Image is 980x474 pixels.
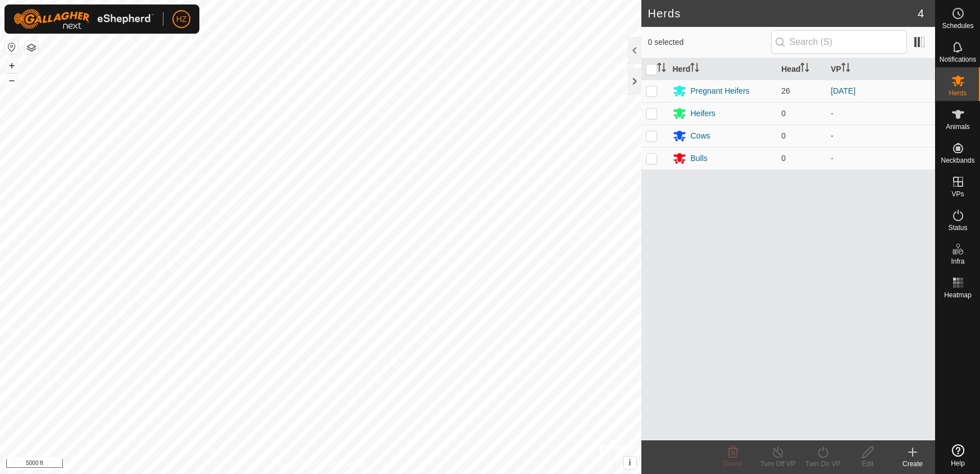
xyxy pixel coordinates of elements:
[940,56,976,63] span: Notifications
[944,292,972,298] span: Heatmap
[826,58,935,80] th: VP
[276,459,318,470] a: Privacy Policy
[826,147,935,169] td: -
[781,131,786,140] span: 0
[691,85,750,97] div: Pregnant Heifers
[755,459,800,469] div: Turn Off VP
[781,86,790,95] span: 26
[657,65,666,73] p-sorticon: Activate to sort
[628,458,631,467] span: i
[5,59,19,72] button: +
[331,459,364,470] a: Contact Us
[25,41,38,54] button: Map Layers
[845,459,890,469] div: Edit
[648,36,771,48] span: 0 selected
[624,457,636,469] button: i
[777,58,826,80] th: Head
[691,153,708,164] div: Bulls
[13,9,154,29] img: Gallagher Logo
[951,258,964,265] span: Infra
[841,65,850,73] p-sorticon: Activate to sort
[5,73,19,87] button: –
[176,13,187,25] span: HZ
[948,224,967,231] span: Status
[826,102,935,125] td: -
[951,191,964,197] span: VPs
[781,154,786,163] span: 0
[831,86,855,95] a: [DATE]
[668,58,777,80] th: Herd
[918,5,924,22] span: 4
[936,440,980,471] a: Help
[771,30,907,54] input: Search (S)
[723,460,743,468] span: Delete
[648,7,918,20] h2: Herds
[690,65,699,73] p-sorticon: Activate to sort
[691,108,715,119] div: Heifers
[949,90,967,96] span: Herds
[691,130,710,142] div: Cows
[942,22,973,29] span: Schedules
[5,40,19,54] button: Reset Map
[781,109,786,118] span: 0
[800,65,809,73] p-sorticon: Activate to sort
[951,460,965,467] span: Help
[826,125,935,147] td: -
[890,459,935,469] div: Create
[941,157,974,164] span: Neckbands
[946,123,970,130] span: Animals
[800,459,845,469] div: Turn On VP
